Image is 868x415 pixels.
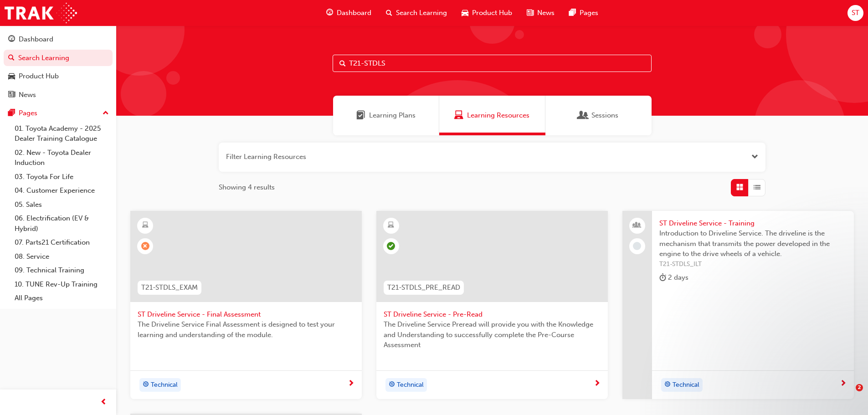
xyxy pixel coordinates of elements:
[138,309,354,320] span: ST Driveline Service - Final Assessment
[462,7,468,19] span: car-icon
[659,272,688,283] div: 2 days
[579,110,588,121] span: Sessions
[387,242,395,250] span: learningRecordVerb_COMPLETE-icon
[634,220,640,231] span: people-icon
[580,8,598,18] span: Pages
[103,108,109,119] span: up-icon
[142,220,149,231] span: learningResourceType_ELEARNING-icon
[4,29,113,105] button: DashboardSearch LearningProduct HubNews
[397,380,424,390] span: Technical
[141,242,149,250] span: learningRecordVerb_FAIL-icon
[384,309,601,320] span: ST Driveline Service - Pre-Read
[4,105,113,122] button: Pages
[376,211,608,399] a: T21-STDLS_PRE_READST Driveline Service - Pre-ReadThe Driveline Service Preread will provide you w...
[8,36,15,44] span: guage-icon
[151,380,178,390] span: Technical
[11,170,113,184] a: 03. Toyota For Life
[388,220,394,231] span: learningResourceType_ELEARNING-icon
[4,68,113,85] a: Product Hub
[591,110,618,121] span: Sessions
[8,91,15,99] span: news-icon
[11,277,113,292] a: 10. TUNE Rev-Up Training
[856,384,863,391] span: 2
[659,218,847,229] span: ST Driveline Service - Training
[659,259,847,270] span: T21-STDLS_ILT
[8,109,15,118] span: pages-icon
[659,228,847,259] span: Introduction to Driveline Service. The driveline is the mechanism that transmits the power develo...
[754,182,760,193] span: List
[5,3,77,23] img: Trak
[379,4,454,22] a: search-iconSearch Learning
[396,8,447,18] span: Search Learning
[569,7,576,19] span: pages-icon
[11,263,113,277] a: 09. Technical Training
[339,58,346,69] span: Search
[337,8,371,18] span: Dashboard
[11,184,113,198] a: 04. Customer Experience
[751,152,758,162] button: Open the filter
[562,4,606,22] a: pages-iconPages
[319,4,379,22] a: guage-iconDashboard
[664,379,671,391] span: target-icon
[527,7,534,19] span: news-icon
[519,4,562,22] a: news-iconNews
[384,319,601,350] span: The Driveline Service Preread will provide you with the Knowledge and Understanding to successful...
[141,282,198,293] span: T21-STDLS_EXAM
[11,250,113,264] a: 08. Service
[11,122,113,146] a: 01. Toyota Academy - 2025 Dealer Training Catalogue
[130,211,362,399] a: T21-STDLS_EXAMST Driveline Service - Final AssessmentThe Driveline Service Final Assessment is de...
[537,8,555,18] span: News
[356,110,365,121] span: Learning Plans
[467,110,529,121] span: Learning Resources
[11,146,113,170] a: 02. New - Toyota Dealer Induction
[333,55,652,72] input: Search...
[659,272,666,283] span: duration-icon
[8,72,15,81] span: car-icon
[387,282,460,293] span: T21-STDLS_PRE_READ
[11,291,113,305] a: All Pages
[100,397,107,408] span: prev-icon
[594,380,601,388] span: next-icon
[4,50,113,67] a: Search Learning
[386,7,392,19] span: search-icon
[19,34,53,45] div: Dashboard
[852,8,859,18] span: ST
[673,380,699,390] span: Technical
[454,110,463,121] span: Learning Resources
[472,8,512,18] span: Product Hub
[4,31,113,48] a: Dashboard
[736,182,743,193] span: Grid
[11,211,113,236] a: 06. Electrification (EV & Hybrid)
[11,236,113,250] a: 07. Parts21 Certification
[545,96,652,135] a: SessionsSessions
[622,211,854,399] a: ST Driveline Service - TrainingIntroduction to Driveline Service. The driveline is the mechanism ...
[19,71,59,82] div: Product Hub
[19,108,37,118] div: Pages
[219,182,275,193] span: Showing 4 results
[8,54,15,62] span: search-icon
[389,379,395,391] span: target-icon
[837,384,859,406] iframe: Intercom live chat
[348,380,354,388] span: next-icon
[143,379,149,391] span: target-icon
[369,110,416,121] span: Learning Plans
[439,96,545,135] a: Learning ResourcesLearning Resources
[138,319,354,340] span: The Driveline Service Final Assessment is designed to test your learning and understanding of the...
[633,242,641,250] span: learningRecordVerb_NONE-icon
[11,198,113,212] a: 05. Sales
[847,5,863,21] button: ST
[19,90,36,100] div: News
[326,7,333,19] span: guage-icon
[4,87,113,103] a: News
[454,4,519,22] a: car-iconProduct Hub
[333,96,439,135] a: Learning PlansLearning Plans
